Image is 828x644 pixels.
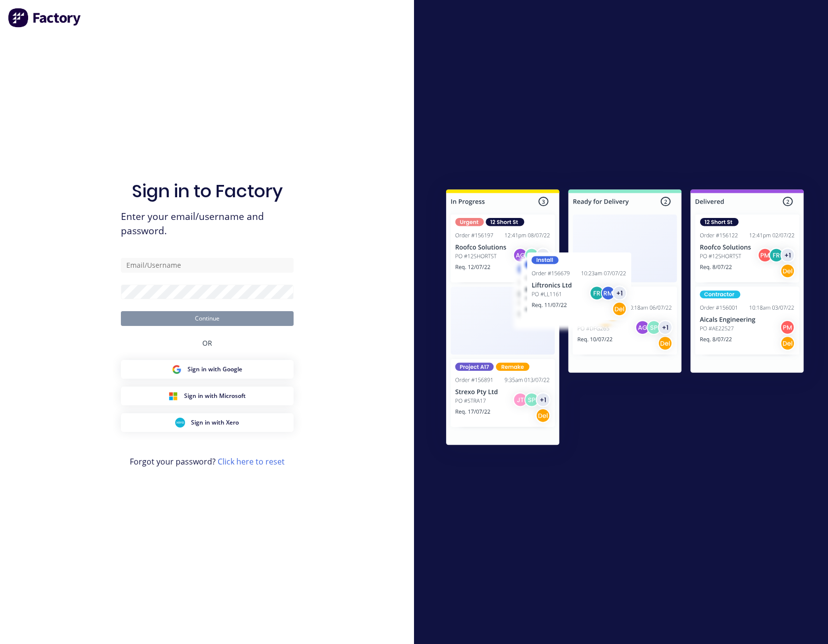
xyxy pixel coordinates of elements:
[184,392,246,400] span: Sign in with Microsoft
[121,311,294,326] button: Continue
[172,364,182,374] img: Google Sign in
[132,180,283,202] h1: Sign in to Factory
[121,210,294,238] span: Enter your email/username and password.
[168,391,178,401] img: Microsoft Sign in
[130,456,285,467] span: Forgot your password?
[121,360,294,379] button: Google Sign inSign in with Google
[218,456,285,467] a: Click here to reset
[121,258,294,273] input: Email/Username
[121,387,294,405] button: Microsoft Sign inSign in with Microsoft
[175,418,185,428] img: Xero Sign in
[202,326,212,360] div: OR
[188,365,242,374] span: Sign in with Google
[8,8,82,28] img: Factory
[121,413,294,432] button: Xero Sign inSign in with Xero
[424,170,826,468] img: Sign in
[191,418,239,427] span: Sign in with Xero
